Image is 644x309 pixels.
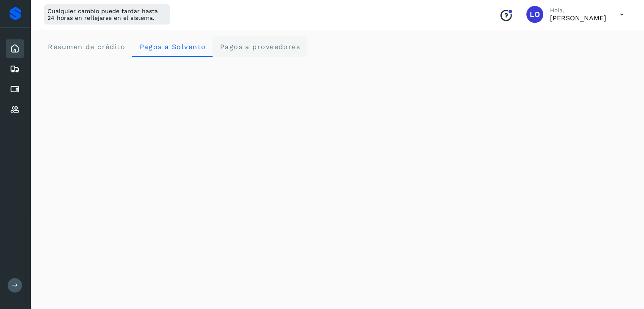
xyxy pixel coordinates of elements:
div: Cuentas por pagar [6,80,24,99]
span: Pagos a Solvento [139,43,206,51]
span: Pagos a proveedores [219,43,300,51]
p: Luis Ocon [550,14,606,22]
p: Hola, [550,7,606,14]
span: Resumen de crédito [47,43,125,51]
div: Cualquier cambio puede tardar hasta 24 horas en reflejarse en el sistema. [44,4,170,25]
div: Proveedores [6,100,24,119]
div: Inicio [6,39,24,58]
div: Embarques [6,60,24,78]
